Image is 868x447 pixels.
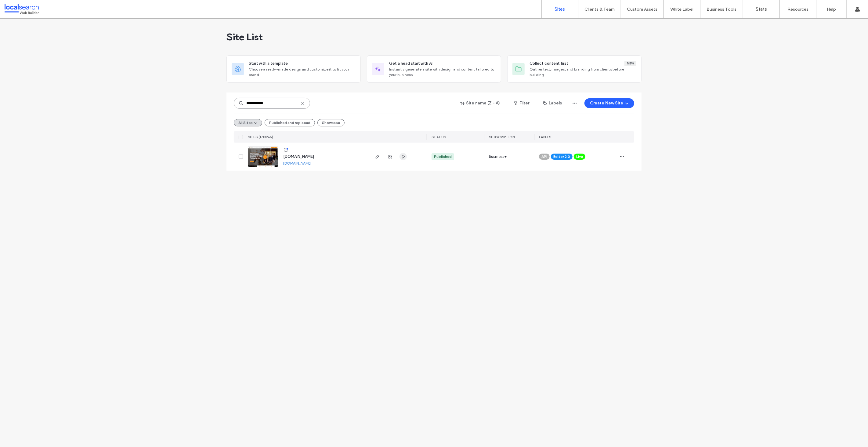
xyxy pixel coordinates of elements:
[707,7,737,12] label: Business Tools
[530,60,568,67] span: Collect content first
[538,98,567,108] button: Labels
[827,7,836,12] label: Help
[576,154,583,159] span: Live
[530,67,636,78] span: Gather text, images, and branding from clients before building.
[624,61,636,66] div: New
[226,31,263,43] span: Site List
[627,7,658,12] label: Custom Assets
[756,6,767,12] label: Stats
[489,135,515,139] span: SUBSCRIPTION
[283,154,314,159] a: [DOMAIN_NAME]
[555,6,565,12] label: Sites
[389,67,496,78] span: Instantly generate a site with design and content tailored to your business.
[14,4,27,10] span: Help
[489,154,507,160] span: Business+
[432,135,446,139] span: STATUS
[553,154,570,159] span: Editor 2.0
[249,67,356,78] span: Choose a ready-made design and customize it to fit your brand.
[508,98,535,108] button: Filter
[584,98,634,108] button: Create New Site
[584,7,615,12] label: Clients & Team
[455,98,505,108] button: Site name (Z - A)
[671,7,694,12] label: White Label
[507,55,642,83] div: Collect content firstNewGather text, images, and branding from clients before building.
[367,55,501,83] div: Get a head start with AIInstantly generate a site with design and content tailored to your business.
[234,119,262,126] button: All Sites
[226,55,361,83] div: Start with a templateChoose a ready-made design and customize it to fit your brand.
[787,7,808,12] label: Resources
[283,161,311,165] a: [DOMAIN_NAME]
[317,119,345,126] button: Showcase
[541,154,547,159] span: API
[434,154,452,159] div: Published
[265,119,315,126] button: Published and replaced
[249,60,288,67] span: Start with a template
[248,135,273,139] span: SITES (1/13266)
[389,60,432,67] span: Get a head start with AI
[539,135,552,139] span: LABELS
